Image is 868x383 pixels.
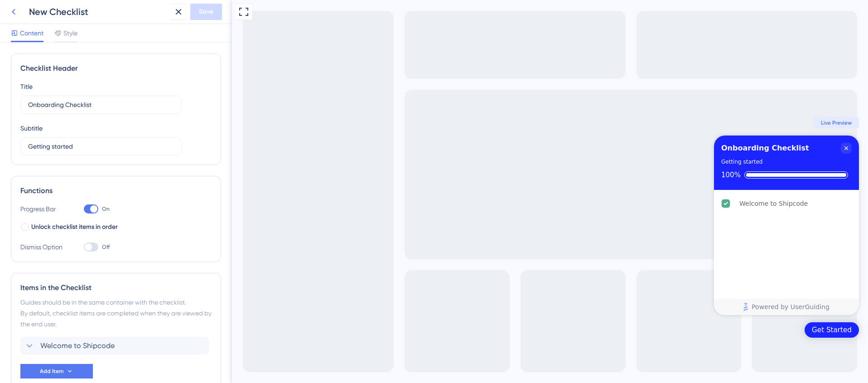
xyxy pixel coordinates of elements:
[20,282,212,293] div: Items in the Checklist
[31,222,118,233] span: Unlock checklist items in order
[573,322,627,338] div: Open Get Started checklist
[489,143,577,154] div: Onboarding Checklist
[20,204,66,214] div: Progress Bar
[589,119,620,126] span: Live Preview
[489,157,530,166] div: Getting started
[190,4,222,20] button: Save
[489,171,620,179] div: Checklist progress: 100%
[520,301,598,312] span: Powered by UserGuiding
[102,205,110,213] span: On
[486,194,623,213] div: Welcome to Shipcode is complete.
[20,297,212,330] div: Guides should be in the same container with the checklist. By default, checklist items are comple...
[609,143,620,154] div: Close Checklist
[489,171,509,179] div: 100%
[40,340,115,351] span: Welcome to Shipcode
[580,325,620,335] div: Get Started
[199,6,213,17] span: Save
[482,190,627,298] div: Checklist items
[507,198,576,209] div: Welcome to Shipcode
[20,28,43,39] span: Content
[482,136,627,315] div: Checklist Container
[20,242,66,252] div: Dismiss Option
[102,243,110,251] span: Off
[20,123,43,134] div: Subtitle
[40,368,63,375] span: Add Item
[28,100,174,110] input: Header 1
[20,185,212,196] div: Functions
[482,299,627,315] div: Footer
[29,5,167,18] div: New Checklist
[20,364,93,378] button: Add Item
[28,141,174,151] input: Header 2
[20,81,33,92] div: Title
[20,63,212,74] div: Checklist Header
[63,28,77,39] span: Style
